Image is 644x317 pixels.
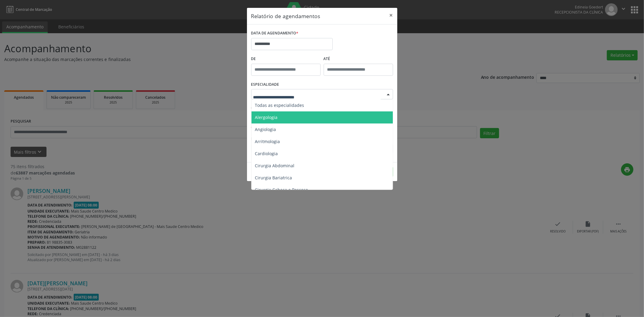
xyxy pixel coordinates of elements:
span: Cardiologia [255,151,278,156]
h5: Relatório de agendamentos [251,12,320,20]
button: Close [385,8,397,23]
span: Todas as especialidades [255,102,304,108]
span: Cirurgia Cabeça e Pescoço [255,187,308,193]
label: De [251,54,321,64]
span: Angiologia [255,126,276,132]
label: DATA DE AGENDAMENTO [251,29,299,38]
span: Cirurgia Bariatrica [255,175,292,181]
label: ESPECIALIDADE [251,80,279,89]
span: Arritmologia [255,139,280,144]
span: Alergologia [255,114,278,120]
span: Cirurgia Abdominal [255,163,295,168]
label: ATÉ [324,54,393,64]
